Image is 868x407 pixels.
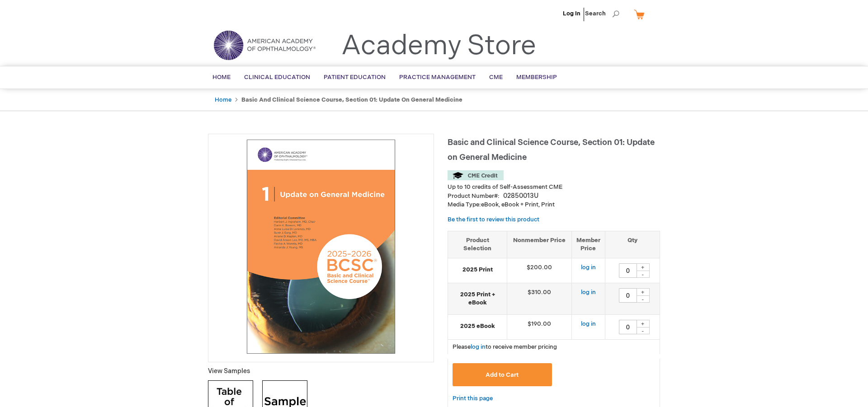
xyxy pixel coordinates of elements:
[636,288,650,296] div: +
[453,290,502,307] strong: 2025 Print + eBook
[448,201,481,208] strong: Media Type:
[636,295,650,303] div: -
[636,327,650,334] div: -
[585,5,619,23] span: Search
[507,314,572,339] td: $190.00
[516,74,557,81] span: Membership
[208,367,434,376] p: View Samples
[636,263,650,271] div: +
[619,288,637,303] input: Qty
[213,139,429,355] img: Basic and Clinical Science Course, Section 01: Update on General Medicine
[453,393,493,404] a: Print this page
[507,283,572,314] td: $310.00
[324,74,386,81] span: Patient Education
[448,216,539,223] a: Be the first to review this product
[341,30,536,62] a: Academy Store
[244,74,310,81] span: Clinical Education
[448,192,500,200] strong: Product Number
[448,138,655,162] span: Basic and Clinical Science Course, Section 01: Update on General Medicine
[453,266,502,274] strong: 2025 Print
[581,320,596,327] a: log in
[212,74,231,81] span: Home
[619,320,637,334] input: Qty
[507,231,572,258] th: Nonmember Price
[489,74,503,81] span: CME
[636,271,650,278] div: -
[503,192,538,201] div: 02850013U
[563,10,580,17] a: Log In
[448,183,660,192] li: Up to 10 credits of Self-Assessment CME
[636,320,650,327] div: +
[241,96,462,103] strong: Basic and Clinical Science Course, Section 01: Update on General Medicine
[453,343,557,351] span: Please to receive member pricing
[448,201,660,209] p: eBook, eBook + Print, Print
[581,289,596,296] a: log in
[448,231,507,258] th: Product Selection
[619,263,637,278] input: Qty
[399,74,476,81] span: Practice Management
[507,258,572,283] td: $200.00
[215,96,231,103] a: Home
[581,264,596,271] a: log in
[486,371,519,379] span: Add to Cart
[605,231,660,258] th: Qty
[571,231,605,258] th: Member Price
[453,363,552,386] button: Add to Cart
[471,343,486,351] a: log in
[448,170,504,180] img: CME Credit
[453,322,502,331] strong: 2025 eBook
